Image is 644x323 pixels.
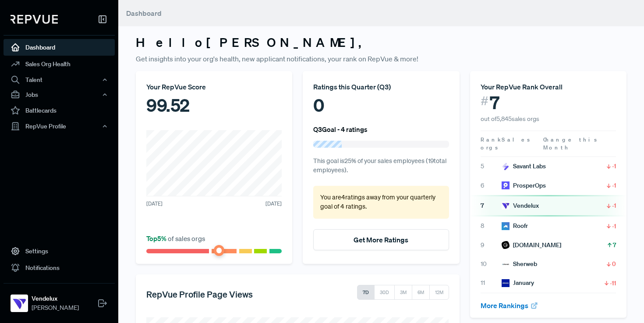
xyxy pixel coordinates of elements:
a: Settings [4,243,115,259]
button: 12M [429,285,449,300]
h5: RepVue Profile Page Views [146,289,253,299]
span: 11 [481,278,502,288]
img: January [502,279,510,287]
button: 7D [357,285,375,300]
button: Get More Ratings [313,229,449,250]
span: 5 [481,162,502,171]
span: 0 [612,259,616,268]
span: Rank [481,136,502,144]
span: -1 [612,222,616,231]
span: -1 [612,181,616,190]
a: More Rankings [481,301,538,310]
div: Roofr [502,221,528,231]
div: Savant Labs [502,162,546,171]
span: [DATE] [146,200,163,208]
p: You are 4 ratings away from your quarterly goal of 4 ratings . [320,193,442,212]
button: RepVue Profile [4,119,115,134]
button: 3M [394,285,412,300]
span: 8 [481,221,502,231]
a: Battlecards [4,102,115,119]
button: 6M [412,285,430,300]
a: Sales Org Health [4,56,115,72]
span: Top 5 % [146,234,168,243]
img: Sherweb [502,260,510,268]
div: [DOMAIN_NAME] [502,241,561,250]
span: # [481,92,488,110]
span: Sales orgs [481,136,531,151]
img: Roofr [502,222,510,230]
p: This goal is 25 % of your sales employees ( 19 total employees). [313,156,449,175]
div: January [502,278,534,288]
strong: Vendelux [32,294,79,303]
span: -11 [610,279,616,288]
img: Savant Labs [502,163,510,170]
div: Ratings this Quarter ( Q3 ) [313,82,449,92]
span: Dashboard [126,9,162,18]
div: 99.52 [146,92,282,118]
button: 30D [374,285,395,300]
span: [PERSON_NAME] [32,303,79,312]
span: Change this Month [543,136,598,151]
span: of sales orgs [146,234,205,243]
span: out of 5,845 sales orgs [481,115,539,123]
span: 7 [613,241,616,249]
button: Jobs [4,87,115,102]
button: Talent [4,72,115,87]
span: 6 [481,181,502,190]
div: Sherweb [502,259,537,269]
h6: Q3 Goal - 4 ratings [313,125,368,133]
p: Get insights into your org's health, new applicant notifications, your rank on RepVue & more! [136,53,626,64]
h3: Hello [PERSON_NAME] , [136,35,626,50]
span: 9 [481,241,502,250]
div: ProsperOps [502,181,546,190]
span: 7 [490,92,499,113]
span: 7 [481,201,502,210]
span: Your RepVue Rank Overall [481,82,563,91]
a: VendeluxVendelux[PERSON_NAME] [4,283,115,316]
span: -1 [612,162,616,170]
div: 0 [313,92,449,118]
span: 10 [481,259,502,269]
div: Vendelux [502,201,539,210]
img: Vendelux [12,296,26,310]
img: Getguru.com [502,241,510,249]
img: Vendelux [502,202,510,209]
a: Dashboard [4,39,115,56]
a: Notifications [4,259,115,276]
span: [DATE] [265,200,282,208]
span: -1 [612,201,616,210]
img: RepVue [11,15,58,24]
img: ProsperOps [502,181,510,189]
div: Your RepVue Score [146,82,282,92]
